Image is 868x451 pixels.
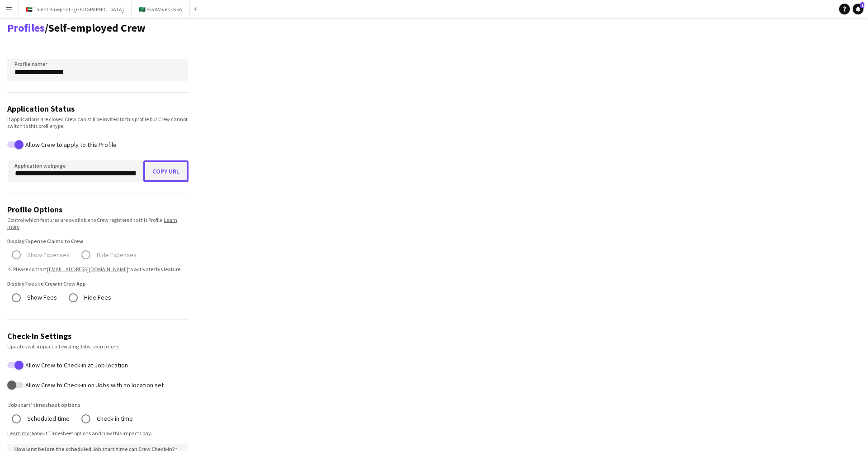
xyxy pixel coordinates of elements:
label: Show Fees [25,291,57,305]
a: Profiles [7,21,45,35]
h1: / [7,21,146,35]
div: Control which features are available to Crew registered to this Profile. . [7,216,188,230]
button: Copy URL [143,160,189,182]
div: If applications are closed Crew can still be invited to this profile but Crew cannot switch to th... [7,116,188,129]
iframe: Chat Widget [564,14,868,451]
a: Learn more [7,430,34,437]
span: 1 [860,2,864,8]
label: ‘Job start’ timesheet options [7,401,188,409]
h3: Profile Options [7,204,188,215]
span: Self-employed Crew [48,21,146,35]
label: Display Expense Claims to Crew [7,237,188,245]
label: Display Fees to Crew in Crew App [7,280,188,288]
button: 🇸🇦 SkyWaves - KSA [132,0,190,18]
div: Updates will impact all existing Jobs. . [7,343,188,350]
label: Check-in time [95,412,133,426]
div: about Timesheet options and how this impacts pay. [7,430,188,437]
label: Allow Crew to apply to this Profile [24,141,117,148]
a: 1 [853,4,863,14]
a: Learn more [7,216,177,230]
label: Allow Crew to Check-in on Jobs with no location set [24,381,164,389]
h3: Check-In Settings [7,331,188,341]
a: Learn more [91,343,118,350]
h3: Application Status [7,103,188,114]
span: ⚠ Please contact to activate this feature [7,266,188,272]
button: 🇦🇪 Talent Blueprint - [GEOGRAPHIC_DATA] [19,0,132,18]
label: Hide Fees [82,291,111,305]
a: [EMAIL_ADDRESS][DOMAIN_NAME] [47,266,128,272]
label: Allow Crew to Check-in at Job location [24,361,128,368]
label: Scheduled time [25,412,70,426]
